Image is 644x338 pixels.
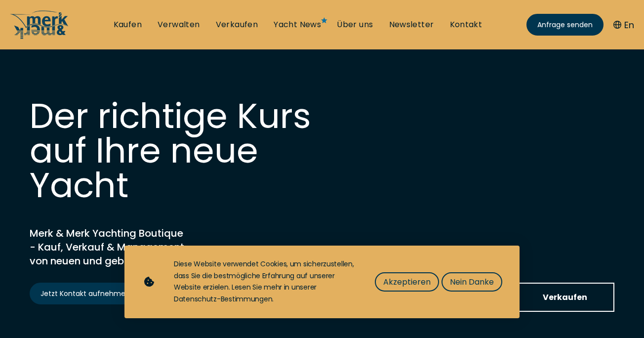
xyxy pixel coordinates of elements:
span: Jetzt Kontakt aufnehmen! [40,289,145,299]
button: En [613,18,634,32]
a: Datenschutz-Bestimmungen [174,294,272,304]
a: Jetzt Kontakt aufnehmen! [30,283,156,304]
span: Verkaufen [543,291,587,303]
a: Verkaufen [216,19,258,30]
a: Yacht News [274,19,321,30]
a: Newsletter [389,19,434,30]
h2: Merk & Merk Yachting Boutique - Kauf, Verkauf & Management von neuen und gebrauchten Luxusyachten [30,226,277,268]
a: Verkaufen [516,283,614,312]
span: Anfrage senden [537,20,593,30]
span: Nein Danke [450,276,494,288]
a: Kaufen [114,19,142,30]
a: Verwalten [158,19,200,30]
div: Diese Website verwendet Cookies, um sicherzustellen, dass Sie die bestmögliche Erfahrung auf unse... [174,258,355,305]
h1: Der richtige Kurs auf Ihre neue Yacht [30,99,326,203]
a: Anfrage senden [526,14,604,36]
a: Kontakt [450,19,483,30]
span: Akzeptieren [383,276,431,288]
a: Über uns [337,19,373,30]
button: Akzeptieren [375,272,439,292]
button: Nein Danke [442,272,502,292]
